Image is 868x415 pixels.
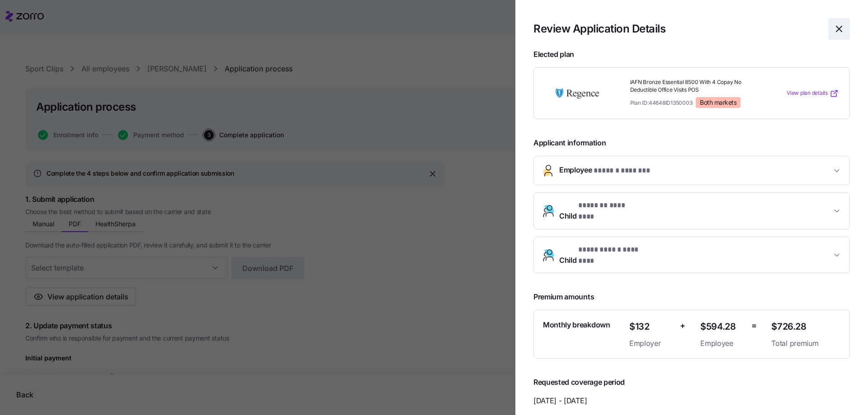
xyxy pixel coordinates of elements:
[559,164,653,177] span: Employee
[680,319,685,332] span: +
[771,338,840,349] span: Total premium
[629,319,673,334] span: $132
[559,244,654,266] span: Child
[700,98,736,107] span: Both markets
[533,130,850,149] span: Applicant information
[533,291,850,303] span: Premium amounts
[787,89,828,98] span: View plan details
[630,99,693,107] span: Plan ID: 44648ID1350003
[787,89,839,98] a: View plan details
[630,79,764,94] span: IAFN Bronze Essential 8500 With 4 Copay No Deductible Office Visits POS
[771,319,840,334] span: $726.28
[629,338,673,349] span: Employer
[700,319,744,334] span: $594.28
[533,395,850,406] span: [DATE] - [DATE]
[700,338,744,349] span: Employee
[543,319,610,331] span: Monthly breakdown
[533,49,850,60] span: Elected plan
[533,377,850,388] span: Requested coverage period
[545,83,610,104] img: Regence BlueShield of Idaho
[559,200,639,222] span: Child
[533,22,821,36] h1: Review Application Details
[751,319,757,332] span: =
